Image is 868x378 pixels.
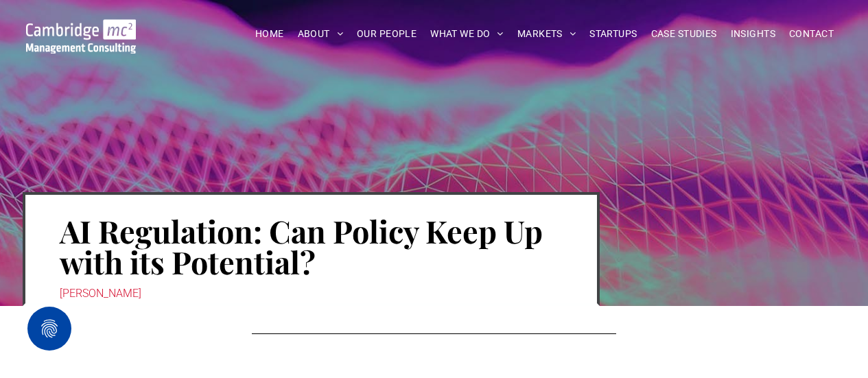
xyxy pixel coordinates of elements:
a: INSIGHTS [724,23,782,45]
a: CONTACT [782,23,841,45]
a: OUR PEOPLE [350,23,423,45]
a: MARKETS [511,23,583,45]
h1: AI Regulation: Can Policy Keep Up with its Potential? [60,214,563,279]
img: Go to Homepage [26,19,137,54]
a: WHAT WE DO [423,23,511,45]
a: CASE STUDIES [644,23,724,45]
a: STARTUPS [583,23,644,45]
a: ABOUT [291,23,351,45]
a: Your Business Transformed | Cambridge Management Consulting [26,21,137,36]
div: [PERSON_NAME] [60,284,563,303]
a: HOME [248,23,291,45]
